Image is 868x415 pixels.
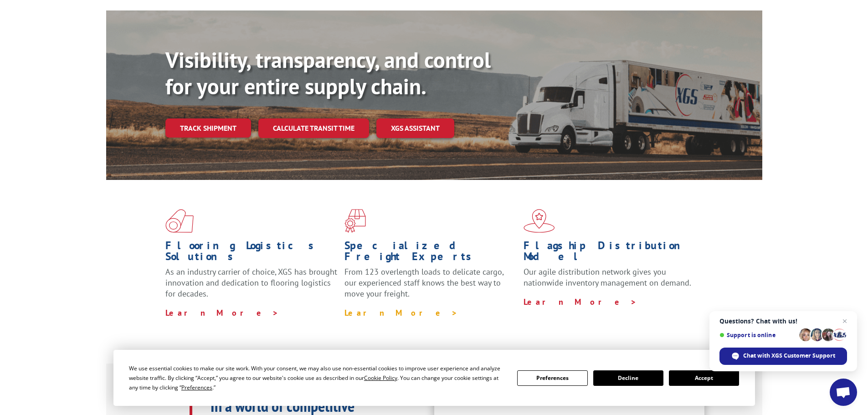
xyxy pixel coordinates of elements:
[129,364,506,392] div: We use essential cookies to make our site work. With your consent, we may also use non-essential ...
[165,240,338,266] h1: Flooring Logistics Solutions
[830,379,857,406] div: Open chat
[165,118,251,138] a: Track shipment
[113,350,755,406] div: Cookie Consent Prompt
[524,209,555,233] img: xgs-icon-flagship-distribution-model-red
[344,307,458,318] a: Learn More >
[669,370,739,386] button: Accept
[165,307,279,318] a: Learn More >
[165,46,491,100] b: Visibility, transparency, and control for your entire supply chain.
[165,209,194,233] img: xgs-icon-total-supply-chain-intelligence-red
[593,370,663,386] button: Decline
[517,370,587,386] button: Preferences
[344,266,517,307] p: From 123 overlength loads to delicate cargo, our experienced staff knows the best way to move you...
[376,118,454,138] a: XGS ASSISTANT
[258,118,369,138] a: Calculate transit time
[719,318,847,325] span: Questions? Chat with us!
[165,266,337,299] span: As an industry carrier of choice, XGS has brought innovation and dedication to flooring logistics...
[839,316,850,327] span: Close chat
[364,374,397,382] span: Cookie Policy
[524,240,696,266] h1: Flagship Distribution Model
[743,352,835,360] span: Chat with XGS Customer Support
[344,209,366,233] img: xgs-icon-focused-on-flooring-red
[719,348,847,365] div: Chat with XGS Customer Support
[181,384,212,391] span: Preferences
[344,240,517,266] h1: Specialized Freight Experts
[524,297,637,307] a: Learn More >
[524,266,691,288] span: Our agile distribution network gives you nationwide inventory management on demand.
[719,332,796,338] span: Support is online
